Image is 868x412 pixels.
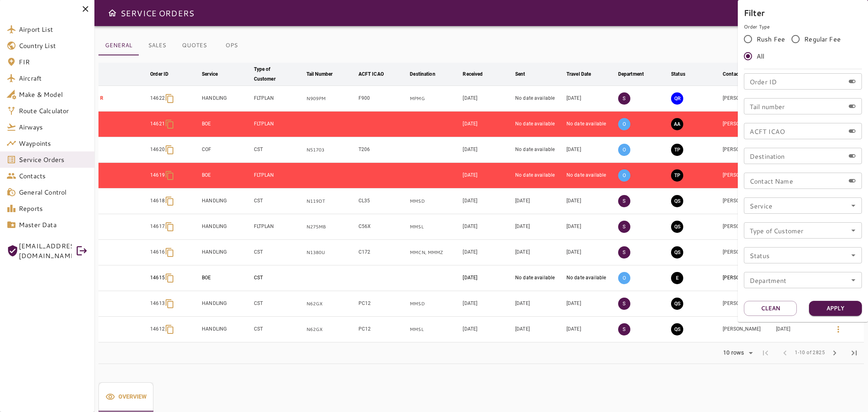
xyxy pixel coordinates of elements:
button: Open [848,274,859,286]
button: Apply [809,301,862,316]
button: Open [848,225,859,236]
button: Clean [744,301,797,316]
span: All [756,51,764,61]
button: Open [848,200,859,211]
p: Order Type [744,23,862,31]
h6: Filter [744,6,862,19]
span: Rush Fee [756,34,785,44]
button: Open [848,250,859,261]
div: rushFeeOrder [744,31,862,65]
span: Regular Fee [804,34,841,44]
